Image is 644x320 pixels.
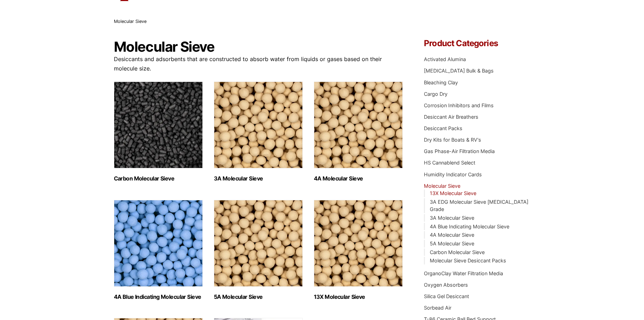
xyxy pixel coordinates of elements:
a: Silica Gel Desiccant [424,293,469,299]
a: 3A EDG Molecular Sieve [MEDICAL_DATA] Grade [430,199,528,212]
img: 3A Molecular Sieve [214,82,303,168]
a: Activated Alumina [424,56,466,62]
span: Molecular Sieve [114,19,147,24]
a: Sorbead Air [424,305,451,311]
a: Visit product category 4A Blue Indicating Molecular Sieve [114,200,203,300]
h4: Product Categories [424,39,530,48]
a: 3A Molecular Sieve [430,215,474,221]
img: 13X Molecular Sieve [314,200,403,287]
h2: 3A Molecular Sieve [214,175,303,182]
a: Visit product category 5A Molecular Sieve [214,200,303,300]
a: Carbon Molecular Sieve [430,249,485,255]
h2: Carbon Molecular Sieve [114,175,203,182]
h2: 4A Molecular Sieve [314,175,403,182]
a: Humidity Indicator Cards [424,171,482,177]
a: Visit product category 3A Molecular Sieve [214,82,303,182]
a: Bleaching Clay [424,79,458,85]
a: Oxygen Absorbers [424,282,468,288]
a: 4A Blue Indicating Molecular Sieve [430,224,509,229]
a: Corrosion Inhibitors and Films [424,102,494,108]
a: OrganoClay Water Filtration Media [424,270,503,276]
a: Molecular Sieve [424,183,460,189]
a: HS Cannablend Select [424,160,475,166]
h2: 13X Molecular Sieve [314,294,403,300]
a: Dry Kits for Boats & RV's [424,137,481,143]
a: Desiccant Packs [424,125,462,131]
a: Gas Phase-Air Filtration Media [424,148,495,154]
img: 4A Molecular Sieve [314,82,403,168]
a: 13X Molecular Sieve [430,190,476,196]
a: Visit product category Carbon Molecular Sieve [114,82,203,182]
a: 5A Molecular Sieve [430,241,474,246]
a: Molecular Sieve Desiccant Packs [430,258,506,263]
img: 5A Molecular Sieve [214,200,303,287]
h1: Molecular Sieve [114,39,403,54]
p: Desiccants and adsorbents that are constructed to absorb water from liquids or gases based on the... [114,54,403,73]
img: Carbon Molecular Sieve [114,82,203,168]
a: Cargo Dry [424,91,448,97]
h2: 5A Molecular Sieve [214,294,303,300]
a: Visit product category 13X Molecular Sieve [314,200,403,300]
a: 4A Molecular Sieve [430,232,474,238]
a: Visit product category 4A Molecular Sieve [314,82,403,182]
h2: 4A Blue Indicating Molecular Sieve [114,294,203,300]
img: 4A Blue Indicating Molecular Sieve [114,200,203,287]
a: [MEDICAL_DATA] Bulk & Bags [424,68,494,74]
a: Desiccant Air Breathers [424,114,478,120]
